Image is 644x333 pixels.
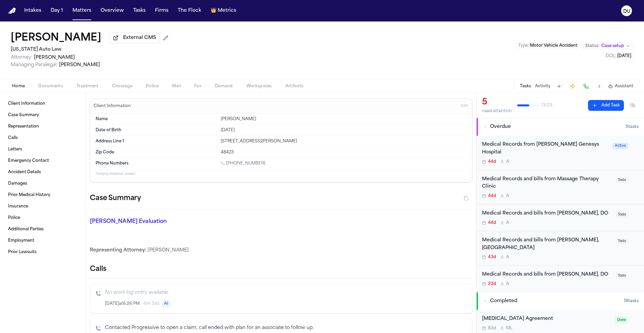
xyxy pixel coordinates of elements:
[606,54,616,58] span: DOL :
[604,53,633,59] button: Edit DOL: 2025-05-07
[11,55,33,60] span: Attorney:
[5,235,80,246] a: Employment
[105,289,467,296] p: No work log entry available
[506,193,509,199] span: A
[535,84,550,89] button: Activity
[459,101,470,111] button: Edit
[5,224,80,235] a: Additional Parties
[208,5,239,17] button: crownMetrics
[5,201,80,212] a: Insurance
[482,141,609,156] div: Medical Records from [PERSON_NAME] Genesys Hospital
[221,161,265,166] a: Call 1 (810) 836-2545
[477,292,644,310] button: Completed18tasks
[172,84,181,89] span: Mail
[477,266,644,292] div: Open task: Medical Records and bills from Marissa Rogers, DO
[488,193,496,199] span: 44d
[21,5,44,17] button: Intakes
[506,326,513,331] span: M L
[616,177,628,183] span: Todo
[152,5,171,17] button: Firms
[488,159,496,164] span: 44d
[5,190,80,200] a: Prior Medical History
[488,281,496,287] span: 23d
[221,139,467,144] div: [STREET_ADDRESS][PERSON_NAME]
[146,84,159,89] span: Police
[175,5,204,17] button: The Flock
[221,150,467,155] div: 48423
[96,150,217,155] dt: Zip Code
[616,238,628,244] span: Todo
[90,248,146,253] span: Representing Attorney:
[48,5,66,17] button: Day 1
[461,104,468,108] span: Edit
[12,84,25,89] span: Home
[5,110,80,121] a: Case Summary
[123,35,156,41] span: External CMS
[98,5,126,17] button: Overview
[112,84,132,89] span: Coverage
[477,118,644,136] button: Overdue5tasks
[105,324,467,332] p: Contacted Progressive to open a claim; call ended with plan for an associate to follow up.
[490,124,511,130] span: Overdue
[506,254,509,260] span: A
[76,84,99,89] span: Treatment
[482,271,612,279] div: Medical Records and bills from [PERSON_NAME], DO
[617,54,631,58] span: [DATE]
[34,55,75,60] span: [PERSON_NAME]
[601,43,624,49] span: Case setup
[581,82,591,91] button: Make a Call
[613,143,628,149] span: Active
[90,218,212,226] p: [PERSON_NAME] Evaluation
[506,220,509,226] span: A
[90,247,472,254] div: [PERSON_NAME]
[5,167,80,178] a: Accident Details
[162,300,170,307] span: AI
[608,84,633,89] button: Assistant
[5,133,80,143] a: Calls
[5,98,80,109] a: Client Information
[488,326,496,331] span: 83d
[624,298,639,304] span: 18 task s
[96,172,467,177] p: 7 empty fields not shown.
[11,32,101,44] button: Edit matter name
[246,84,272,89] span: Workspaces
[615,84,633,89] span: Assistant
[482,237,612,252] div: Medical Records and bills from [PERSON_NAME], [GEOGRAPHIC_DATA]
[11,62,58,67] span: Managing Paralegal:
[5,212,80,223] a: Police
[109,33,160,43] button: External CMS
[70,5,94,17] a: Matters
[585,43,599,49] span: Status:
[59,62,100,67] span: [PERSON_NAME]
[520,84,531,89] button: Tasks
[615,317,628,323] span: Done
[477,204,644,231] div: Open task: Medical Records and bills from Matthew J. Marquart, DO
[5,144,80,155] a: Letters
[616,211,628,218] span: Todo
[5,155,80,166] a: Emergency Contact
[518,44,529,48] span: Type :
[482,315,611,323] div: [MEDICAL_DATA] Agreement
[541,103,552,108] span: 13 / 23
[90,193,141,204] h2: Case Summary
[5,121,80,132] a: Representation
[488,254,496,260] span: 43d
[38,84,63,89] span: Documents
[215,84,233,89] span: Demand
[96,139,217,144] dt: Address Line 1
[130,5,148,17] button: Tasks
[221,116,467,122] div: [PERSON_NAME]
[482,97,512,108] div: 5
[194,84,201,89] span: Fax
[482,210,612,218] div: Medical Records and bills from [PERSON_NAME], DO
[554,82,564,91] button: Add Task
[506,281,509,287] span: A
[477,231,644,266] div: Open task: Medical Records and bills from Sidney Broder, MD
[568,82,577,91] button: Create Immediate Task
